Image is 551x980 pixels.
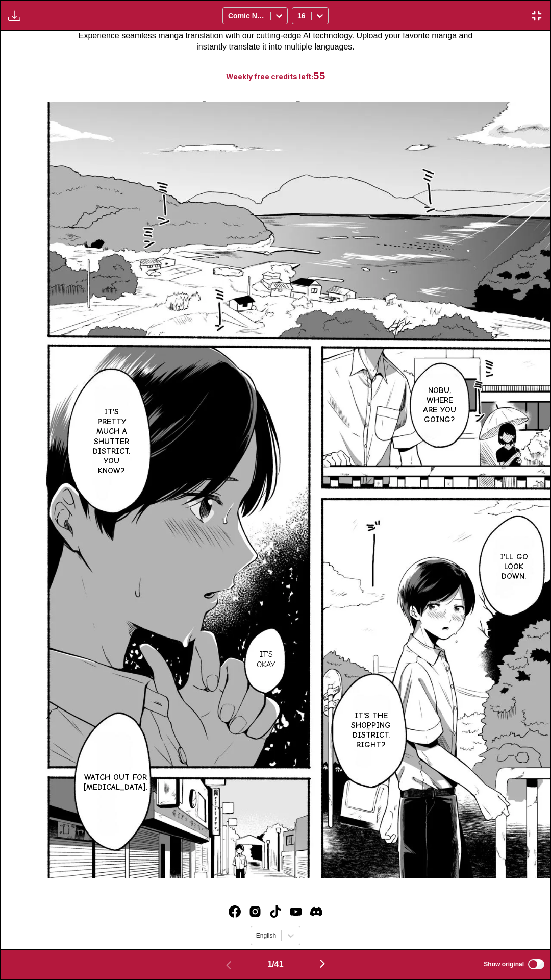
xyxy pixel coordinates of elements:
[316,958,329,970] img: Next page
[82,771,149,794] p: Watch out for [MEDICAL_DATA].
[484,961,524,968] span: Show original
[347,709,394,752] p: It's the shopping district, right?
[8,10,20,22] img: Download translated images
[267,960,283,969] span: 1 / 41
[419,384,461,427] p: Nobu, where are you going?
[255,648,278,671] p: It's okay.
[490,550,537,584] p: I'll go look down.
[1,102,550,878] img: Manga Panel
[89,405,134,478] p: It's pretty much a shutter district, you know?
[528,959,544,969] input: Show original
[222,959,235,971] img: Previous page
